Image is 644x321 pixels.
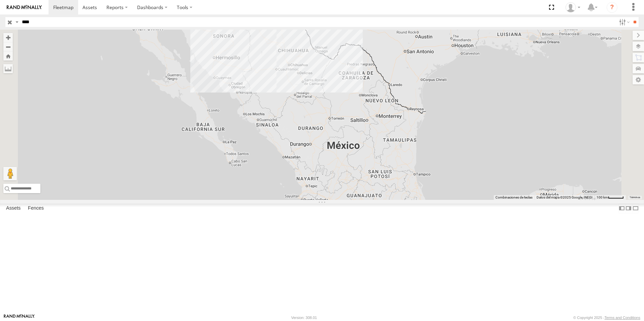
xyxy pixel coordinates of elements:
[537,195,592,199] span: Datos del mapa ©2025 Google, INEGI
[7,5,42,10] img: rand-logo.svg
[3,167,17,180] button: Arrastra al hombrecito al mapa para abrir Street View
[618,204,625,213] label: Dock Summary Table to the Left
[625,204,632,213] label: Dock Summary Table to the Right
[563,2,583,12] div: Zulma Brisa Rios
[3,51,13,61] button: Zoom Home
[616,17,631,27] label: Search Filter Options
[605,316,640,320] a: Terms and Conditions
[3,33,13,42] button: Zoom in
[573,316,640,320] div: © Copyright 2025 -
[594,195,626,200] button: Escala del mapa: 100 km por 43 píxeles
[25,204,47,213] label: Fences
[291,316,317,320] div: Version: 308.01
[633,75,644,84] label: Map Settings
[630,196,640,199] a: Términos (se abre en una nueva pestaña)
[607,2,617,13] i: ?
[14,17,20,27] label: Search Query
[3,204,24,213] label: Assets
[597,195,608,199] span: 100 km
[3,64,13,73] label: Measure
[632,204,639,213] label: Hide Summary Table
[495,195,533,200] button: Combinaciones de teclas
[4,314,35,321] a: Visit our Website
[3,42,13,51] button: Zoom out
